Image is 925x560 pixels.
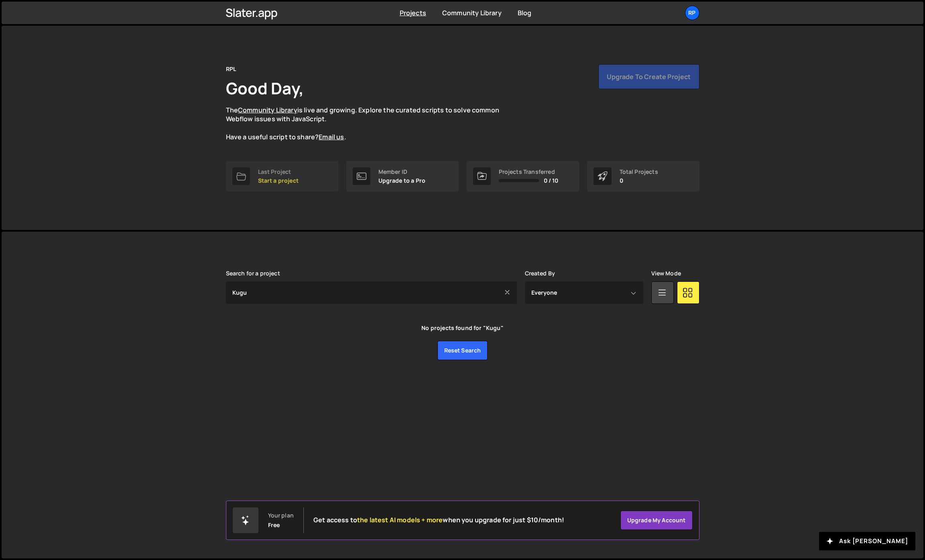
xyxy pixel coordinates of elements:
p: Upgrade to a Pro [378,177,426,184]
div: Last Project [258,169,299,175]
div: No projects found for "Kugu" [421,323,503,333]
a: Blog [518,8,532,17]
div: Total Projects [620,169,658,175]
button: Ask [PERSON_NAME] [819,532,915,550]
div: Member ID [378,169,426,175]
div: Projects Transferred [499,169,559,175]
span: the latest AI models + more [357,515,443,524]
label: Search for a project [226,270,280,277]
label: View Mode [651,270,681,277]
p: 0 [620,177,658,184]
a: RP [685,6,699,20]
a: Email us [319,132,344,141]
label: Created By [525,270,555,277]
a: Community Library [238,106,297,114]
div: RPL [226,64,236,74]
p: The is live and growing. Explore the curated scripts to solve common Webflow issues with JavaScri... [226,106,515,142]
a: Last Project Start a project [226,161,338,191]
h2: Get access to when you upgrade for just $10/month! [313,516,564,524]
div: Your plan [268,512,294,519]
a: Upgrade my account [620,511,693,530]
input: Type your project... [226,281,517,304]
p: Start a project [258,177,299,184]
a: Community Library [442,8,502,17]
span: 0 / 10 [544,177,559,184]
a: Reset search [437,341,488,360]
h1: Good Day, [226,77,304,99]
a: Projects [400,8,426,17]
div: Free [268,522,280,528]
